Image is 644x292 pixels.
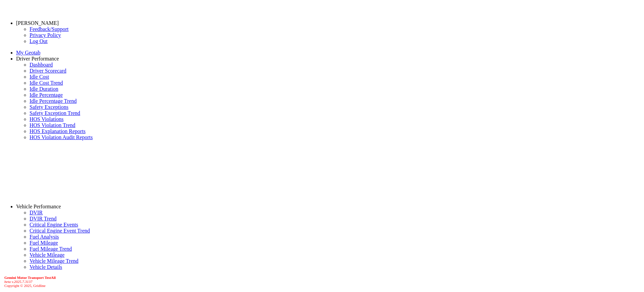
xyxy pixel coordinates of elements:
a: Idle Cost [30,74,49,80]
a: Critical Engine Event Trend [30,228,90,234]
div: Copyright © 2025, Gridline [4,276,641,288]
a: Safety Exception Trend [30,110,80,116]
a: Critical Engine Events [30,222,78,227]
a: Dashboard [30,62,53,68]
a: HOS Violation Audit Reports [30,134,93,140]
a: My Geotab [16,50,40,55]
a: Idle Percentage [30,92,63,98]
a: Feedback/Support [30,26,68,32]
a: Safety Exceptions [30,104,68,110]
b: Gemini Motor Transport TestAll [4,276,56,280]
a: Vehicle Mileage [30,252,64,258]
i: beta v.2025.7.3137 [4,280,33,284]
a: HOS Violations [30,116,63,122]
a: Idle Cost Trend [30,80,63,86]
a: Idle Duration [30,86,58,92]
a: Log Out [30,38,48,44]
a: Driver Performance [16,56,59,61]
a: HOS Violation Trend [30,122,75,128]
a: Vehicle Mileage Trend [30,258,78,264]
a: DVIR Trend [30,216,56,221]
a: Fuel Mileage Trend [30,246,72,252]
a: Fuel Analysis [30,234,59,240]
a: Fuel Mileage [30,240,58,246]
a: DVIR [30,210,43,215]
a: Driver Scorecard [30,68,66,74]
a: Privacy Policy [30,32,61,38]
a: Idle Percentage Trend [30,98,76,104]
a: HOS Explanation Reports [30,128,86,134]
a: Vehicle Details [30,264,62,270]
a: Vehicle Performance [16,204,61,209]
a: [PERSON_NAME] [16,20,59,26]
